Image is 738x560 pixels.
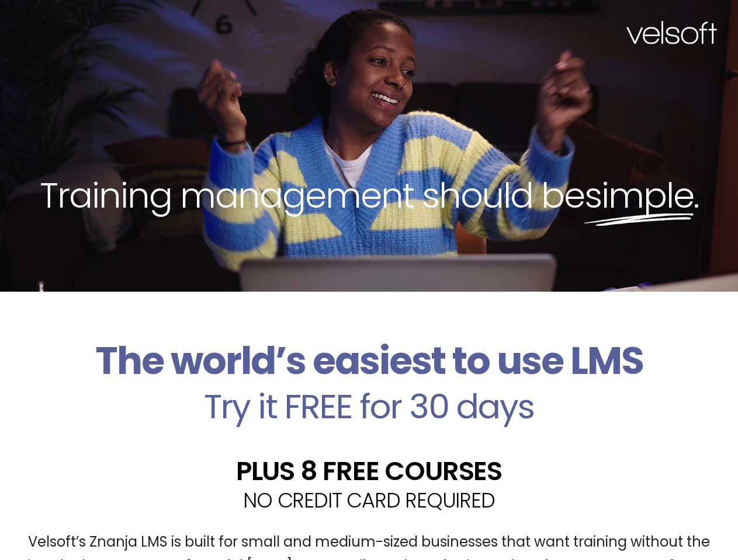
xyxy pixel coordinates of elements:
h2: Training management should be . [21,173,717,218]
h2: PLUS 8 FREE COURSES [9,458,729,484]
h2: The world’s easiest to use LMS [9,338,729,384]
h2: NO CREDIT CARD REQUIRED [9,490,729,510]
h2: Try it FREE for 30 days [9,390,729,423]
span: simple [584,171,694,220]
